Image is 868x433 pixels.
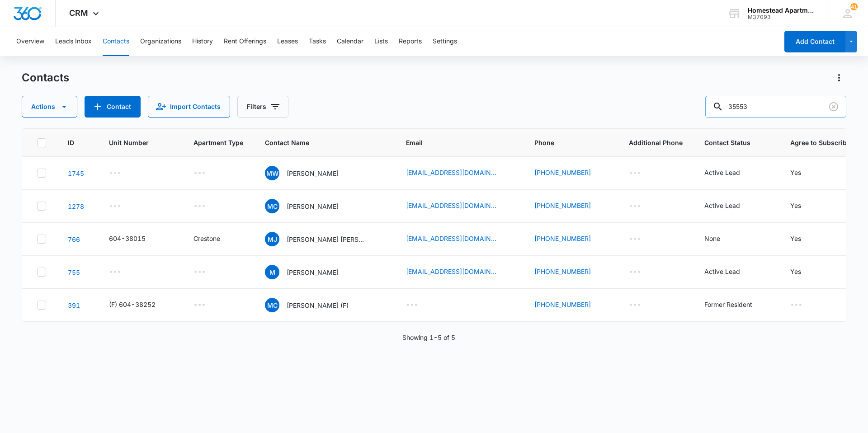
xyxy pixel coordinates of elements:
[534,168,591,177] a: [PHONE_NUMBER]
[374,27,388,56] button: Lists
[850,3,858,10] div: notifications count
[534,300,591,309] a: [PHONE_NUMBER]
[704,201,740,210] div: Active Lead
[193,300,222,311] div: Apartment Type - - Select to Edit Field
[629,168,657,179] div: Additional Phone - - Select to Edit Field
[748,14,814,20] div: account id
[337,27,363,56] button: Calendar
[704,300,752,309] div: Former Resident
[193,168,206,179] div: ---
[704,300,769,311] div: Contact Status - Former Resident - Select to Edit Field
[22,96,77,118] button: Actions
[265,298,279,312] span: MC
[406,234,513,245] div: Email - maresmiranda23@yahoo.com - Select to Edit Field
[826,99,841,114] button: Clear
[109,234,162,245] div: Unit Number - 604-38015 - Select to Edit Field
[534,138,594,147] span: Phone
[534,201,607,212] div: Phone - (435) 760-9460 - Select to Edit Field
[309,27,326,56] button: Tasks
[265,166,279,180] span: MW
[109,168,121,179] div: ---
[109,201,137,212] div: Unit Number - - Select to Edit Field
[850,3,858,10] span: 41
[406,201,496,210] a: [EMAIL_ADDRESS][DOMAIN_NAME]
[265,166,355,180] div: Contact Name - Miranda White - Select to Edit Field
[109,168,137,179] div: Unit Number - - Select to Edit Field
[85,96,141,118] button: Add Contact
[148,96,230,118] button: Import Contacts
[629,234,657,245] div: Additional Phone - - Select to Edit Field
[790,300,802,311] div: ---
[265,199,279,213] span: MC
[68,268,80,276] a: Navigate to contact details page for Miranda
[705,96,846,118] input: Search Contacts
[287,268,339,277] p: [PERSON_NAME]
[193,234,236,245] div: Apartment Type - Crestone - Select to Edit Field
[406,234,496,243] a: [EMAIL_ADDRESS][DOMAIN_NAME]
[265,265,279,279] span: M
[534,267,607,278] div: Phone - (970) 584-9790 - Select to Edit Field
[790,168,801,177] div: Yes
[406,201,513,212] div: Email - mirandalapray3@gmail.com - Select to Edit Field
[193,138,243,147] span: Apartment Type
[68,202,84,210] a: Navigate to contact details page for Miranda Carmin
[629,267,641,278] div: ---
[704,234,736,245] div: Contact Status - None - Select to Edit Field
[629,234,641,245] div: ---
[704,267,740,276] div: Active Lead
[109,267,121,278] div: ---
[68,169,84,177] a: Navigate to contact details page for Miranda White
[69,8,88,18] span: CRM
[193,267,222,278] div: Apartment Type - - Select to Edit Field
[784,31,845,52] button: Add Contact
[22,71,69,85] h1: Contacts
[109,138,172,147] span: Unit Number
[109,300,156,309] div: (F) 604-38252
[277,27,298,56] button: Leases
[265,265,355,279] div: Contact Name - Miranda - Select to Edit Field
[790,168,817,179] div: Agree to Subscribe - Yes - Select to Edit Field
[704,201,756,212] div: Contact Status - Active Lead - Select to Edit Field
[790,234,801,243] div: Yes
[534,168,607,179] div: Phone - (970) 617-3484 - Select to Edit Field
[193,300,206,311] div: ---
[790,267,801,276] div: Yes
[193,234,220,243] div: Crestone
[629,201,641,212] div: ---
[406,300,434,311] div: Email - - Select to Edit Field
[748,7,814,14] div: account name
[68,301,80,309] a: Navigate to contact details page for Miranda Cabaong (F)
[193,201,206,212] div: ---
[629,300,657,311] div: Additional Phone - - Select to Edit Field
[790,267,817,278] div: Agree to Subscribe - Yes - Select to Edit Field
[406,267,513,278] div: Email - maresmiranda23@yahoo.com - Select to Edit Field
[193,201,222,212] div: Apartment Type - - Select to Edit Field
[629,168,641,179] div: ---
[790,234,817,245] div: Agree to Subscribe - Yes - Select to Edit Field
[629,300,641,311] div: ---
[406,267,496,276] a: [EMAIL_ADDRESS][DOMAIN_NAME]
[287,202,339,211] p: [PERSON_NAME]
[704,138,755,147] span: Contact Status
[790,300,819,311] div: Agree to Subscribe - - Select to Edit Field
[629,138,683,147] span: Additional Phone
[534,234,607,245] div: Phone - (970) 584-9790 - Select to Edit Field
[406,168,496,177] a: [EMAIL_ADDRESS][DOMAIN_NAME]
[402,333,455,342] p: Showing 1-5 of 5
[704,234,720,243] div: None
[265,232,279,246] span: MJ
[224,27,266,56] button: Rent Offerings
[433,27,457,56] button: Settings
[16,27,44,56] button: Overview
[534,234,591,243] a: [PHONE_NUMBER]
[103,27,129,56] button: Contacts
[534,267,591,276] a: [PHONE_NUMBER]
[287,301,349,310] p: [PERSON_NAME] (F)
[109,300,172,311] div: Unit Number - (F) 604-38252 - Select to Edit Field
[287,169,339,178] p: [PERSON_NAME]
[109,267,137,278] div: Unit Number - - Select to Edit Field
[629,267,657,278] div: Additional Phone - - Select to Edit Field
[68,235,80,243] a: Navigate to contact details page for Miranda Jane Mares
[704,267,756,278] div: Contact Status - Active Lead - Select to Edit Field
[265,199,355,213] div: Contact Name - Miranda Carmin - Select to Edit Field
